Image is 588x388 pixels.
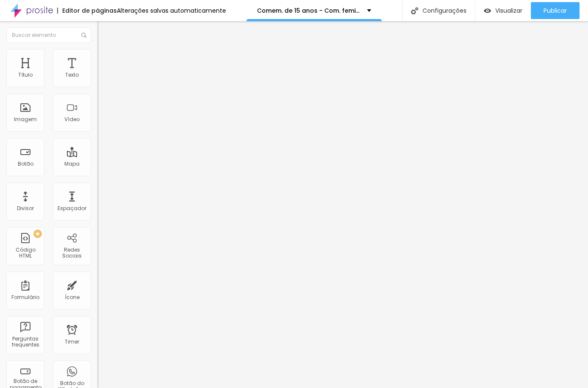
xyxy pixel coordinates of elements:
div: Imagem [14,116,37,122]
div: Texto [65,72,79,78]
span: Publicar [544,7,567,14]
p: Comem. de 15 anos - Com. feminino [257,8,361,14]
div: Espaçador [58,205,86,211]
input: Buscar elemento [6,28,91,43]
div: Formulário [11,294,39,300]
div: Mapa [64,161,80,167]
div: Botão [18,161,33,167]
span: Visualizar [495,7,522,14]
div: Redes Sociais [55,247,88,259]
iframe: Editor [97,21,588,388]
div: Código HTML [8,247,42,259]
div: Ícone [65,294,80,300]
div: Editor de páginas [57,8,117,14]
div: Título [18,72,33,78]
img: Icone [81,33,86,38]
button: Visualizar [475,2,531,19]
img: Icone [411,7,418,14]
div: Vídeo [64,116,80,122]
div: Alterações salvas automaticamente [117,8,226,14]
div: Perguntas frequentes [8,336,42,348]
div: Timer [65,339,79,345]
img: view-1.svg [484,7,491,14]
div: Divisor [17,205,34,211]
button: Publicar [531,2,580,19]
